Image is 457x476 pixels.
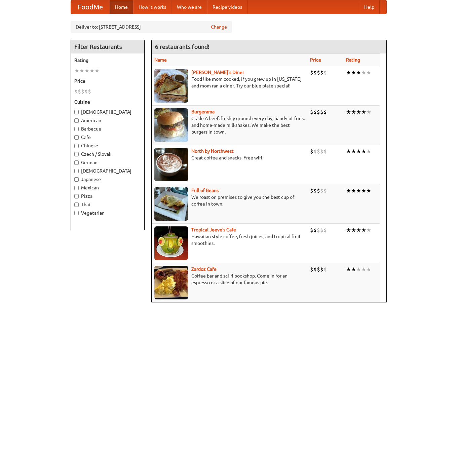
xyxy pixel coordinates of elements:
[320,266,323,273] li: $
[74,142,141,149] label: Chinese
[356,148,361,155] li: ★
[361,226,366,234] li: ★
[366,148,371,155] li: ★
[81,88,84,95] li: $
[366,69,371,76] li: ★
[74,176,141,183] label: Japanese
[84,88,88,95] li: $
[323,226,327,234] li: $
[74,144,79,148] input: Chinese
[74,211,79,215] input: Vegetarian
[346,266,351,273] li: ★
[359,0,380,14] a: Help
[317,108,320,116] li: $
[74,169,79,173] input: [DEMOGRAPHIC_DATA]
[71,0,110,14] a: FoodMe
[154,57,167,63] a: Name
[74,160,79,165] input: German
[84,67,89,74] li: ★
[74,99,141,105] h5: Cuisine
[320,148,323,155] li: $
[74,117,141,124] label: American
[310,266,313,273] li: $
[356,108,361,116] li: ★
[74,186,79,190] input: Mexican
[310,108,313,116] li: $
[317,266,320,273] li: $
[320,187,323,194] li: $
[88,88,91,95] li: $
[74,152,79,156] input: Czech / Slovak
[74,177,79,182] input: Japanese
[366,187,371,194] li: ★
[351,226,356,234] li: ★
[346,69,351,76] li: ★
[310,69,313,76] li: $
[320,226,323,234] li: $
[310,226,313,234] li: $
[313,108,317,116] li: $
[154,187,188,221] img: beans.jpg
[351,266,356,273] li: ★
[323,108,327,116] li: $
[313,266,317,273] li: $
[323,148,327,155] li: $
[74,57,141,64] h5: Rating
[154,69,188,103] img: sallys.jpg
[356,187,361,194] li: ★
[191,227,236,232] b: Tropical Jeeve's Cafe
[320,108,323,116] li: $
[94,67,100,74] li: ★
[361,266,366,273] li: ★
[323,69,327,76] li: $
[79,67,84,74] li: ★
[366,226,371,234] li: ★
[361,148,366,155] li: ★
[310,148,313,155] li: $
[320,69,323,76] li: $
[74,194,79,198] input: Pizza
[172,0,207,14] a: Who we are
[74,135,79,140] input: Cafe
[191,266,217,272] a: Zardoz Cafe
[351,187,356,194] li: ★
[74,210,141,216] label: Vegetarian
[154,272,305,286] p: Coffee bar and sci-fi bookshop. Come in for an espresso or a slice of our famous pie.
[191,70,244,75] a: [PERSON_NAME]'s Diner
[155,43,210,50] ng-pluralize: 6 restaurants found!
[154,194,305,207] p: We roast on premises to give you the best cup of coffee in town.
[323,187,327,194] li: $
[191,148,234,154] b: North by Northwest
[74,201,141,208] label: Thai
[154,154,305,161] p: Great coffee and snacks. Free wifi.
[351,148,356,155] li: ★
[310,57,321,63] a: Price
[74,168,141,174] label: [DEMOGRAPHIC_DATA]
[74,134,141,141] label: Cafe
[74,78,141,84] h5: Price
[74,109,141,115] label: [DEMOGRAPHIC_DATA]
[351,69,356,76] li: ★
[361,187,366,194] li: ★
[191,188,219,193] a: Full of Beans
[154,226,188,260] img: jeeves.jpg
[154,115,305,135] p: Grade A beef, freshly ground every day, hand-cut fries, and home-made milkshakes. We make the bes...
[313,226,317,234] li: $
[356,226,361,234] li: ★
[346,226,351,234] li: ★
[74,110,79,114] input: [DEMOGRAPHIC_DATA]
[191,109,215,114] b: Burgerama
[361,108,366,116] li: ★
[133,0,172,14] a: How it works
[71,40,144,53] h4: Filter Restaurants
[78,88,81,95] li: $
[317,187,320,194] li: $
[366,108,371,116] li: ★
[110,0,133,14] a: Home
[310,187,313,194] li: $
[207,0,247,14] a: Recipe videos
[356,266,361,273] li: ★
[346,148,351,155] li: ★
[317,148,320,155] li: $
